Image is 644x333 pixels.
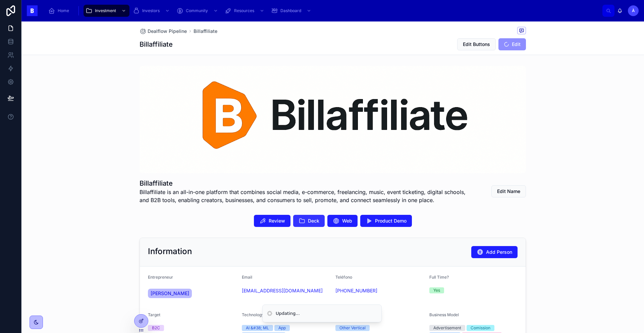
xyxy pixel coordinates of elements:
[308,218,319,224] span: Deck
[360,215,412,227] button: Product Demo
[46,5,74,17] a: Home
[246,325,269,331] div: AI &#38; ML
[632,8,635,13] span: À
[339,325,366,331] div: Other Vertical
[433,287,440,293] div: Yes
[131,5,173,17] a: Investors
[223,5,268,17] a: Resources
[84,5,129,17] a: Investment
[433,325,461,331] div: Advertisement
[140,188,476,204] span: Billaffiliate is an all-in-one platform that combines social media, e-commerce, freelancing, musi...
[269,5,315,17] a: Dashboard
[497,188,520,195] span: Edit Name
[486,249,512,255] span: Add Person
[140,28,187,35] a: Dealflow Pipeline
[242,312,264,317] span: Technology
[327,215,358,227] button: Web
[242,275,252,280] span: Email
[140,40,173,49] h1: Billaffiliate
[194,28,217,35] a: Billaffiliate
[278,325,286,331] div: App
[142,8,160,13] span: Investors
[152,325,160,331] div: B2C
[471,246,518,258] button: Add Person
[280,8,301,13] span: Dashboard
[27,5,38,16] img: App logo
[234,8,254,13] span: Resources
[457,38,496,50] button: Edit Buttons
[269,218,285,224] span: Review
[43,3,602,18] div: scrollable content
[148,312,160,317] span: Target
[58,8,69,13] span: Home
[242,287,323,294] a: [EMAIL_ADDRESS][DOMAIN_NAME]
[429,312,459,317] span: Business Model
[463,41,490,48] span: Edit Buttons
[174,5,221,17] a: Community
[186,8,208,13] span: Community
[375,218,407,224] span: Product Demo
[335,287,377,294] a: [PHONE_NUMBER]
[471,325,490,331] div: Comission
[151,290,189,297] span: [PERSON_NAME]
[148,246,192,257] h2: Information
[293,215,325,227] button: Deck
[276,310,300,317] div: Updating...
[254,215,290,227] button: Review
[429,275,449,280] span: Full Time?
[148,28,187,35] span: Dealflow Pipeline
[342,218,352,224] span: Web
[140,179,476,188] h1: Billaffiliate
[148,275,173,280] span: Entrepreneur
[95,8,116,13] span: Investment
[148,289,192,298] a: [PERSON_NAME]
[491,185,526,197] button: Edit Name
[335,275,352,280] span: Teléfono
